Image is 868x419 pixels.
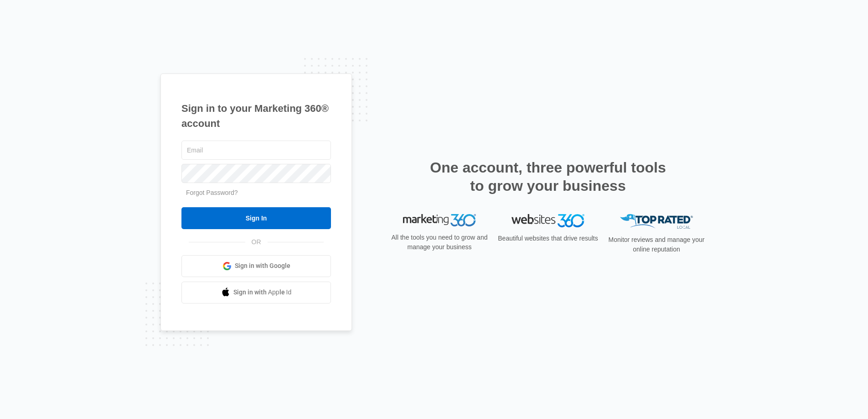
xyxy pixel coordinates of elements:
[235,261,290,271] span: Sign in with Google
[497,234,599,243] p: Beautiful websites that drive results
[181,282,331,304] a: Sign in with Apple Id
[245,237,268,247] span: OR
[181,255,331,277] a: Sign in with Google
[427,158,669,195] h2: One account, three powerful tools to grow your business
[403,214,476,227] img: Marketing 360
[181,207,331,229] input: Sign In
[605,235,708,254] p: Monitor reviews and manage your online reputation
[181,141,331,160] input: Email
[233,288,292,297] span: Sign in with Apple Id
[181,101,331,131] h1: Sign in to your Marketing 360® account
[186,189,238,196] a: Forgot Password?
[511,214,584,227] img: Websites 360
[388,233,491,252] p: All the tools you need to grow and manage your business
[620,214,693,229] img: Top Rated Local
